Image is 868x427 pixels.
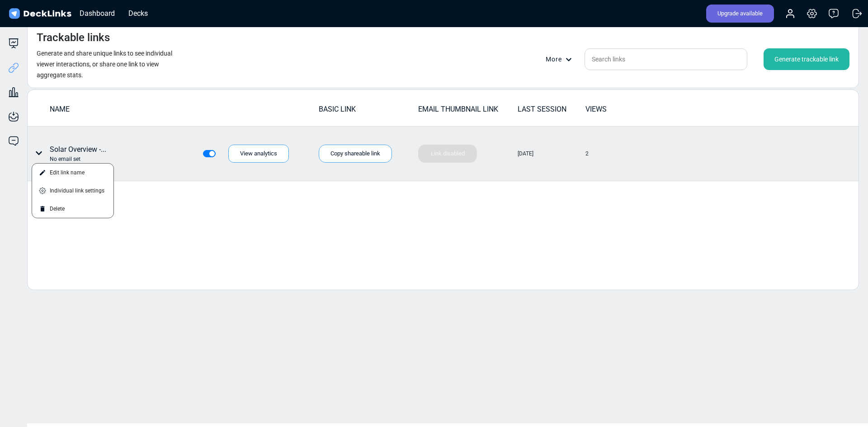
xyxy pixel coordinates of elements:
h4: Trackable links [37,31,110,44]
div: Upgrade available [706,5,774,23]
div: Delete [32,200,113,218]
div: Copy shareable link [319,145,392,163]
input: Search links [585,48,747,70]
img: DeckLinks [7,7,73,20]
div: More [546,55,577,64]
div: Decks [124,8,152,19]
small: Generate and share unique links to see individual viewer interactions, or share one link to view ... [37,50,172,79]
div: Edit link name [32,164,113,182]
div: Generate trackable link [764,48,849,70]
div: Dashboard [75,8,119,19]
div: Individual link settings [32,182,113,200]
